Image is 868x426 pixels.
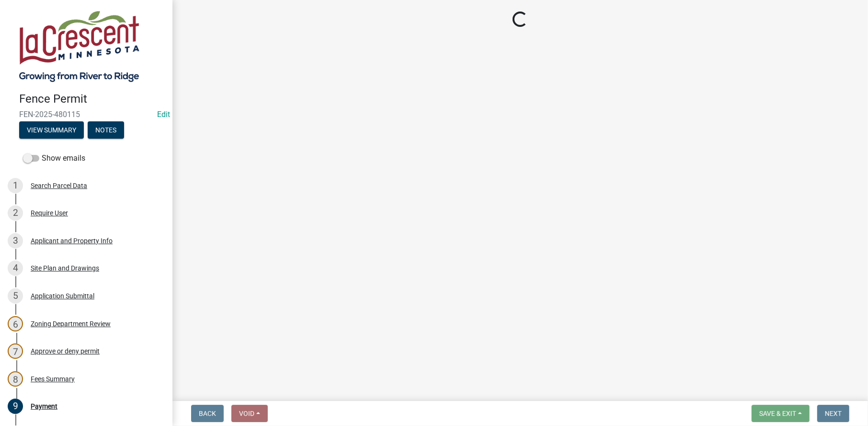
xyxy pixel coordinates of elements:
[19,92,165,106] h4: Fence Permit
[19,10,139,82] img: City of La Crescent, Minnesota
[8,233,23,248] div: 3
[31,348,100,355] div: Approve or deny permit
[8,399,23,414] div: 9
[31,265,99,272] div: Site Plan and Drawings
[31,182,87,189] div: Search Parcel Data
[19,121,84,139] button: View Summary
[31,210,68,216] div: Require User
[8,343,23,359] div: 7
[8,288,23,304] div: 5
[88,127,124,134] wm-modal-confirm: Notes
[8,178,23,193] div: 1
[31,376,75,382] div: Fees Summary
[23,153,85,164] label: Show emails
[31,293,94,299] div: Application Submittal
[817,405,849,422] button: Next
[825,410,842,417] span: Next
[8,371,23,387] div: 8
[8,205,23,221] div: 2
[157,110,170,119] wm-modal-confirm: Edit Application Number
[31,320,111,327] div: Zoning Department Review
[19,110,153,119] span: FEN-2025-480115
[88,121,124,139] button: Notes
[8,316,23,331] div: 6
[31,237,113,244] div: Applicant and Property Info
[19,127,84,134] wm-modal-confirm: Summary
[231,405,268,422] button: Void
[8,260,23,276] div: 4
[759,410,796,417] span: Save & Exit
[157,110,170,119] a: Edit
[199,410,216,417] span: Back
[31,403,57,410] div: Payment
[191,405,224,422] button: Back
[239,410,254,417] span: Void
[752,405,810,422] button: Save & Exit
